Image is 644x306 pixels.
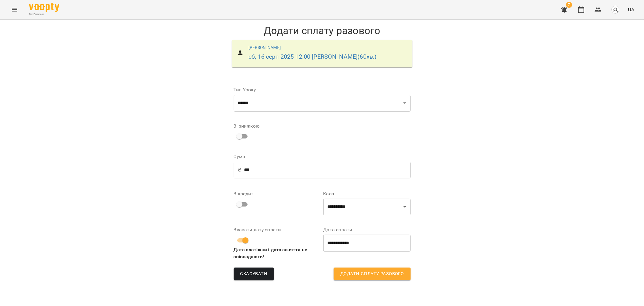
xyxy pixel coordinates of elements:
[234,191,321,196] label: В кредит
[240,270,268,278] span: Скасувати
[234,246,321,260] b: Дата платіжки і дата заняття не співпадають!
[626,4,637,15] button: UA
[323,227,411,232] label: Дата сплати
[29,12,59,16] span: For Business
[29,3,59,12] img: Voopty Logo
[234,87,411,92] label: Тип Уроку
[566,2,572,8] span: 7
[234,268,274,280] button: Скасувати
[238,166,242,174] p: ₴
[229,24,415,37] h1: Додати сплату разового
[340,270,404,278] span: Додати сплату разового
[628,6,634,13] span: UA
[248,53,376,60] a: сб, 16 серп 2025 12:00 [PERSON_NAME](60хв.)
[334,268,410,280] button: Додати сплату разового
[248,45,281,50] a: [PERSON_NAME]
[611,5,620,14] img: avatar_s.png
[234,227,321,232] label: Вказати дату сплати
[234,154,411,159] label: Сума
[323,191,411,196] label: Каса
[234,124,260,129] label: Зі знижкою
[7,2,22,17] button: Menu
